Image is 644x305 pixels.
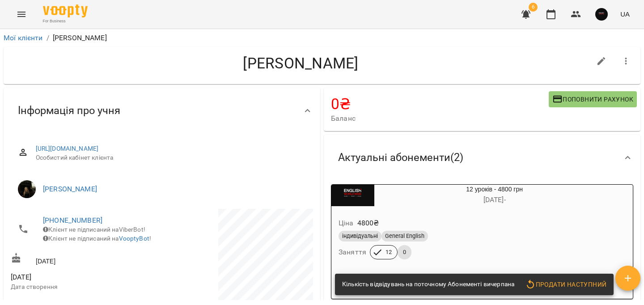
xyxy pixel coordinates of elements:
[36,153,306,162] span: Особистий кабінет клієнта
[18,180,36,198] img: Глеб Христина Ігорівна
[43,226,145,233] span: Клієнт не підписаний на ViberBot!
[339,217,354,229] h6: Ціна
[11,54,591,72] h4: [PERSON_NAME]
[552,94,633,105] span: Поповнити рахунок
[483,195,506,204] span: [DATE] -
[529,3,538,12] span: 6
[374,185,614,206] div: 12 уроків - 4800 грн
[549,91,637,107] button: Поповнити рахунок
[595,8,608,21] img: 5eed76f7bd5af536b626cea829a37ad3.jpg
[43,18,88,24] span: For Business
[4,34,43,42] a: Мої клієнти
[36,145,99,152] a: [URL][DOMAIN_NAME]
[357,218,379,229] p: 4800 ₴
[18,104,120,118] span: Інформація про учня
[380,248,397,256] span: 12
[339,246,366,258] h6: Заняття
[11,4,32,25] button: Menu
[43,235,151,242] span: Клієнт не підписаний на !
[11,283,160,292] p: Дата створення
[339,232,381,240] span: індивідуальні
[9,251,162,267] div: [DATE]
[11,272,160,283] span: [DATE]
[342,276,514,292] div: Кількість відвідувань на поточному Абонементі вичерпана
[620,9,630,19] span: UA
[381,232,428,240] span: General English
[331,113,549,124] span: Баланс
[43,185,97,193] a: [PERSON_NAME]
[331,95,549,113] h4: 0 ₴
[338,151,463,165] span: Актуальні абонементи ( 2 )
[525,279,606,290] span: Продати наступний
[331,185,614,270] button: 12 уроків - 4800 грн[DATE]- Ціна4800₴індивідуальніGeneral EnglishЗаняття120
[521,276,610,292] button: Продати наступний
[119,235,149,242] a: VooptyBot
[4,88,320,134] div: Інформація про учня
[43,216,102,225] a: [PHONE_NUMBER]
[324,135,640,181] div: Актуальні абонементи(2)
[47,33,49,43] li: /
[617,6,633,22] button: UA
[43,4,88,17] img: Voopty Logo
[398,248,411,256] span: 0
[53,33,107,43] p: [PERSON_NAME]
[331,185,374,206] div: 12 уроків - 4800 грн
[4,33,640,43] nav: breadcrumb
